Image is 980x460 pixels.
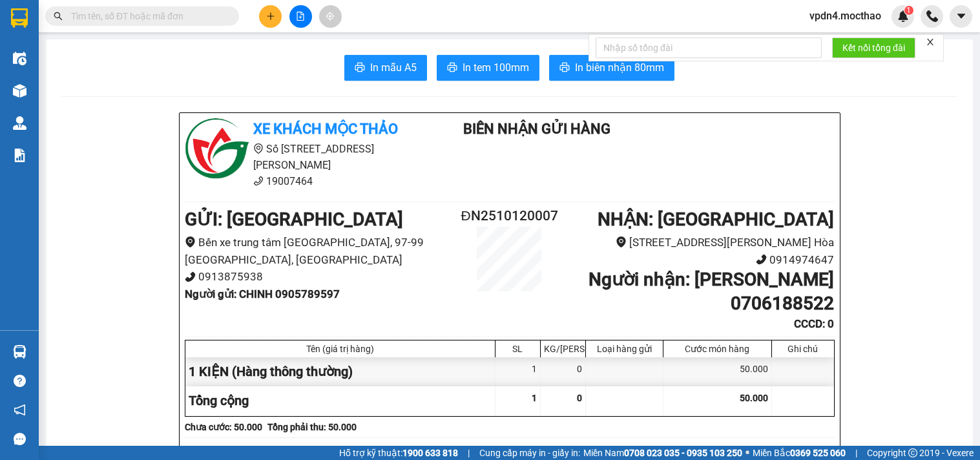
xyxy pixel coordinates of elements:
[266,12,275,21] span: plus
[549,55,674,81] button: printerIn biên nhận 80mm
[13,345,26,359] img: warehouse-icon
[904,6,913,15] sup: 1
[753,446,846,460] span: Miền Bắc
[185,271,196,282] span: phone
[794,317,834,330] b: CCCD : 0
[253,143,264,154] span: environment
[950,5,972,28] button: caret-down
[71,9,224,23] input: Tìm tên, số ĐT hoặc mã đơn
[598,209,834,230] b: NHẬN : [GEOGRAPHIC_DATA]
[185,422,262,432] b: Chưa cước : 50.000
[775,344,831,354] div: Ghi chú
[583,446,742,460] span: Miền Nam
[897,10,909,22] img: icon-new-feature
[402,448,458,458] strong: 1900 633 818
[189,393,249,408] span: Tổng cộng
[447,62,457,74] span: printer
[575,59,664,76] span: In biên nhận 80mm
[624,448,742,458] strong: 0708 023 035 - 0935 103 250
[663,357,772,386] div: 50.000
[756,254,767,265] span: phone
[296,12,305,21] span: file-add
[185,234,455,268] li: Bến xe trung tâm [GEOGRAPHIC_DATA], 97-99 [GEOGRAPHIC_DATA], [GEOGRAPHIC_DATA]
[185,209,403,230] b: GỬI : [GEOGRAPHIC_DATA]
[667,344,768,354] div: Cước món hàng
[559,62,570,74] span: printer
[259,5,282,28] button: plus
[253,176,264,186] span: phone
[253,121,398,137] b: Xe khách Mộc Thảo
[13,52,26,65] img: warehouse-icon
[370,59,417,76] span: In mẫu A5
[532,393,537,403] span: 1
[745,450,749,455] span: ⚪️
[267,422,357,432] b: Tổng phải thu: 50.000
[563,251,834,269] li: 0914974647
[463,121,610,137] b: Biên Nhận Gửi Hàng
[589,269,834,313] b: Người nhận : [PERSON_NAME] 0706188522
[185,287,340,300] b: Người gửi : CHINH 0905789597
[799,8,891,24] span: vpdn4.mocthao
[468,446,470,460] span: |
[544,344,582,354] div: KG/[PERSON_NAME]
[906,6,911,15] span: 1
[596,37,822,58] input: Nhập số tổng đài
[185,173,425,189] li: 19007464
[339,446,458,460] span: Hỗ trợ kỹ thuật:
[616,236,627,247] span: environment
[13,116,26,130] img: warehouse-icon
[14,375,26,387] span: question-circle
[185,118,249,183] img: logo.jpg
[479,446,580,460] span: Cung cấp máy in - giấy in:
[185,236,196,247] span: environment
[740,393,768,403] span: 50.000
[189,344,492,354] div: Tên (giá trị hàng)
[185,357,495,386] div: 1 KIỆN (Hàng thông thường)
[319,5,342,28] button: aim
[13,149,26,162] img: solution-icon
[955,10,967,22] span: caret-down
[14,404,26,416] span: notification
[14,433,26,445] span: message
[54,12,63,21] span: search
[908,448,917,457] span: copyright
[289,5,312,28] button: file-add
[495,357,541,386] div: 1
[11,8,28,28] img: logo-vxr
[926,37,935,47] span: close
[589,344,660,354] div: Loại hàng gửi
[855,446,857,460] span: |
[355,62,365,74] span: printer
[790,448,846,458] strong: 0369 525 060
[926,10,938,22] img: phone-icon
[842,41,905,55] span: Kết nối tổng đài
[455,205,564,227] h2: ĐN2510120007
[326,12,335,21] span: aim
[563,234,834,251] li: [STREET_ADDRESS][PERSON_NAME] Hòa
[185,268,455,286] li: 0913875938
[437,55,539,81] button: printerIn tem 100mm
[463,59,529,76] span: In tem 100mm
[13,84,26,98] img: warehouse-icon
[185,141,425,173] li: Số [STREET_ADDRESS][PERSON_NAME]
[577,393,582,403] span: 0
[499,344,537,354] div: SL
[832,37,915,58] button: Kết nối tổng đài
[344,55,427,81] button: printerIn mẫu A5
[541,357,586,386] div: 0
